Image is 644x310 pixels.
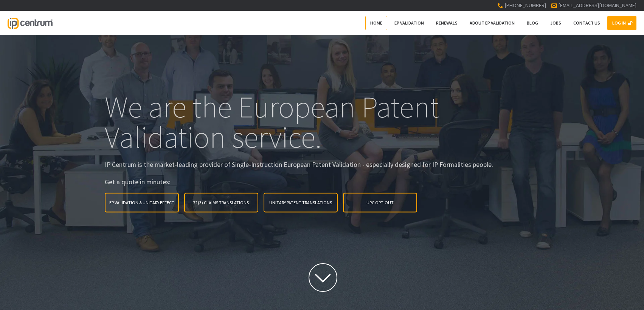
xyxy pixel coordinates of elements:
[558,2,636,9] a: [EMAIL_ADDRESS][DOMAIN_NAME]
[264,193,338,213] a: Unitary Patent Translations
[465,16,520,30] a: About EP Validation
[8,11,52,35] a: IP Centrum
[607,16,636,30] a: LOG IN
[105,177,540,187] p: Get a quote in minutes:
[527,20,538,26] span: Blog
[545,16,566,30] a: Jobs
[390,16,429,30] a: EP Validation
[184,193,258,213] a: 71(3) Claims Translations
[370,20,382,26] span: Home
[105,91,540,152] h1: We are the European Patent Validation service.
[470,20,515,26] span: About EP Validation
[105,159,540,169] p: IP Centrum is the market-leading provider of Single-Instruction European Patent Validation - espe...
[394,20,424,26] span: EP Validation
[431,16,462,30] a: Renewals
[568,16,605,30] a: Contact Us
[522,16,543,30] a: Blog
[504,2,546,9] span: [PHONE_NUMBER]
[436,20,458,26] span: Renewals
[573,20,600,26] span: Contact Us
[550,20,561,26] span: Jobs
[343,193,417,213] a: UPC Opt-Out
[365,16,387,30] a: Home
[105,193,179,213] a: EP Validation & Unitary Effect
